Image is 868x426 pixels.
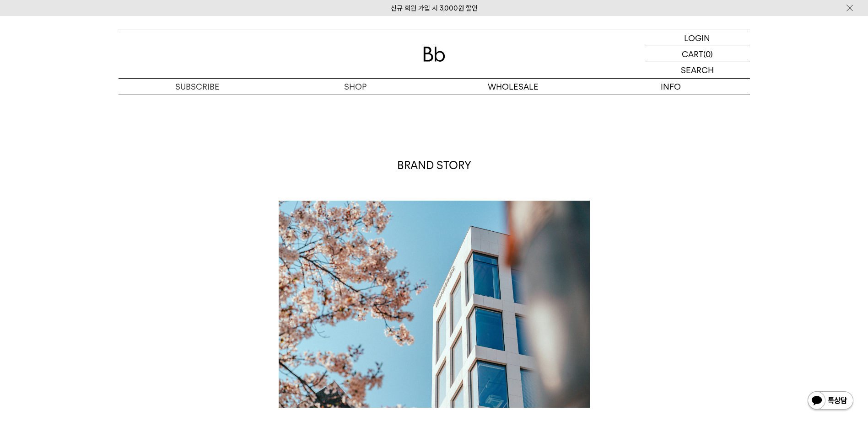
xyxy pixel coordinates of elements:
[423,47,445,62] img: 로고
[592,79,750,95] p: INFO
[681,62,714,78] p: SEARCH
[682,46,703,62] p: CART
[703,46,713,62] p: (0)
[279,158,590,173] p: BRAND STORY
[645,46,750,62] a: CART (0)
[434,79,592,95] p: WHOLESALE
[391,4,478,12] a: 신규 회원 가입 시 3,000원 할인
[119,79,276,95] a: SUBSCRIBE
[684,30,710,46] p: LOGIN
[276,79,434,95] a: SHOP
[807,390,854,412] img: 카카오톡 채널 1:1 채팅 버튼
[645,30,750,46] a: LOGIN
